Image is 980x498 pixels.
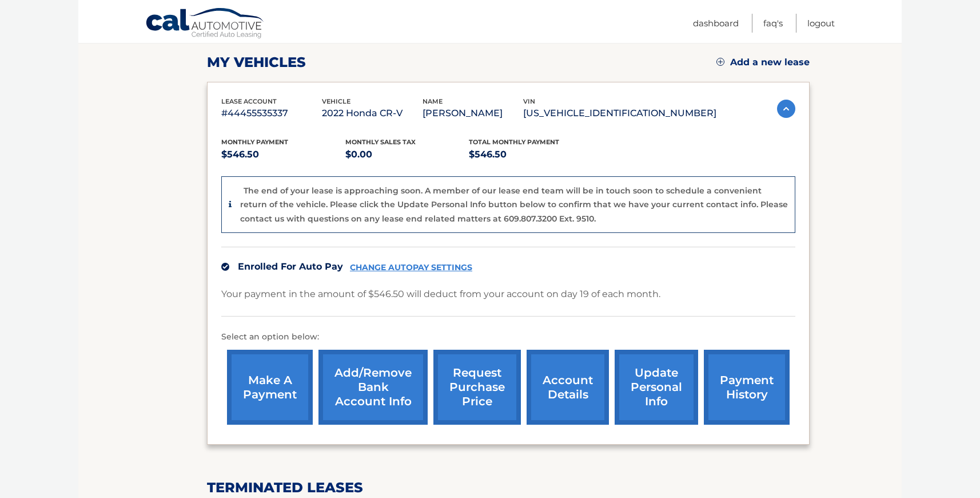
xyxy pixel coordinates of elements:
[221,263,229,271] img: check.svg
[221,330,795,344] p: Select an option below:
[207,54,306,71] h2: my vehicles
[318,350,428,425] a: Add/Remove bank account info
[523,105,716,121] p: [US_VEHICLE_IDENTIFICATION_NUMBER]
[221,138,288,146] span: Monthly Payment
[345,138,416,146] span: Monthly sales Tax
[322,105,423,121] p: 2022 Honda CR-V
[469,147,593,163] p: $546.50
[350,263,472,272] a: CHANGE AUTOPAY SETTINGS
[423,97,443,105] span: name
[221,286,660,302] p: Your payment in the amount of $546.50 will deduct from your account on day 19 of each month.
[763,14,783,33] a: FAQ's
[345,147,469,163] p: $0.00
[716,57,810,68] a: Add a new lease
[469,138,559,146] span: Total Monthly Payment
[704,350,790,425] a: payment history
[207,479,810,496] h2: terminated leases
[145,7,265,41] a: Cal Automotive
[693,14,739,33] a: Dashboard
[423,105,523,121] p: [PERSON_NAME]
[716,58,724,66] img: add.svg
[322,97,350,105] span: vehicle
[527,350,609,425] a: account details
[221,105,322,121] p: #44455535337
[221,97,277,105] span: lease account
[227,350,313,425] a: make a payment
[238,261,343,272] span: Enrolled For Auto Pay
[777,100,795,118] img: accordion-active.svg
[221,147,345,163] p: $546.50
[615,350,698,425] a: update personal info
[433,350,521,425] a: request purchase price
[240,185,788,224] p: The end of your lease is approaching soon. A member of our lease end team will be in touch soon t...
[807,14,835,33] a: Logout
[523,97,535,105] span: vin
